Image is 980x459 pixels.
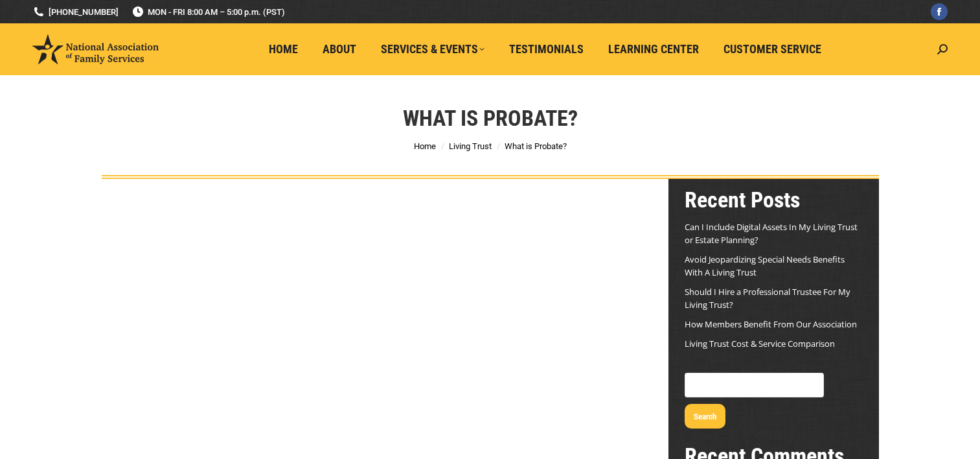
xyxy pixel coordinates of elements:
a: Can I Include Digital Assets In My Living Trust or Estate Planning? [685,221,858,246]
a: About [313,37,365,62]
a: Facebook page opens in new window [931,3,948,20]
span: Learning Center [608,42,699,56]
h2: Recent Posts [685,185,863,214]
a: Home [414,141,436,151]
span: Testimonials [509,42,584,56]
a: How Members Benefit From Our Association [685,318,857,330]
a: [PHONE_NUMBER] [32,6,119,18]
span: What is Probate? [505,141,567,151]
span: Home [269,42,298,56]
h1: What is Probate? [403,104,578,132]
span: Services & Events [381,42,484,56]
a: Should I Hire a Professional Trustee For My Living Trust? [685,286,850,311]
a: Living Trust [449,141,492,151]
button: Search [685,404,725,429]
span: Customer Service [724,42,821,56]
a: Home [260,37,307,62]
a: Living Trust Cost & Service Comparison [685,338,835,349]
a: Avoid Jeopardizing Special Needs Benefits With A Living Trust [685,253,845,278]
span: About [323,42,356,56]
img: National Association of Family Services [32,34,159,64]
a: Testimonials [500,37,593,62]
span: MON - FRI 8:00 AM – 5:00 p.m. (PST) [131,6,285,18]
a: Customer Service [714,37,830,62]
a: Learning Center [599,37,708,62]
